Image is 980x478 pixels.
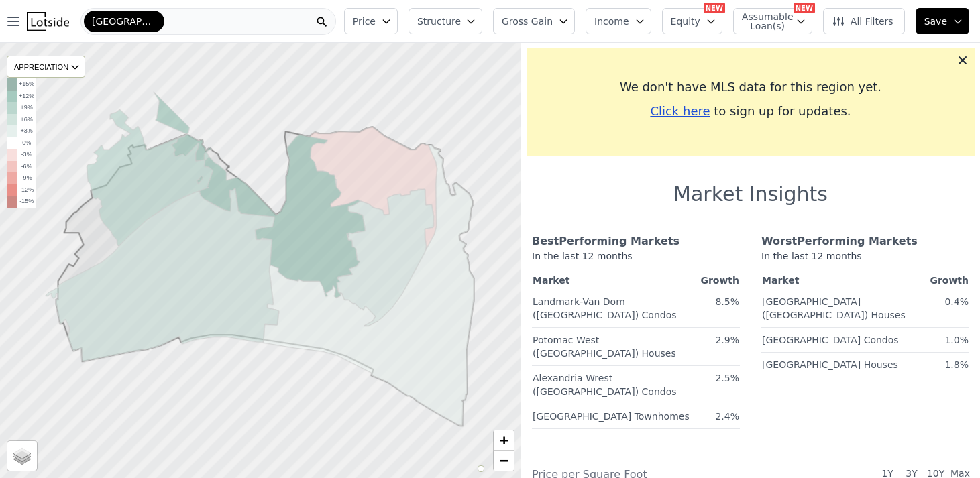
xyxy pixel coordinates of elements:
button: Structure [409,8,482,34]
th: Market [532,271,700,290]
button: Gross Gain [493,8,575,34]
span: − [500,452,508,469]
a: [GEOGRAPHIC_DATA] Townhomes [533,406,690,423]
td: -9% [17,172,36,184]
span: Assumable Loan(s) [742,12,785,31]
a: Layers [7,441,37,471]
div: NEW [704,3,725,13]
a: [GEOGRAPHIC_DATA] Houses [762,354,898,371]
div: NEW [794,3,815,13]
button: Assumable Loan(s) [733,8,812,34]
div: Worst Performing Markets [761,233,969,249]
span: 1.0% [944,335,969,345]
span: Structure [417,15,460,28]
span: Equity [671,15,700,28]
td: +9% [17,102,36,114]
td: +6% [17,114,36,126]
div: to sign up for updates. [537,102,964,121]
button: All Filters [823,8,905,34]
button: Equity [662,8,722,34]
span: 2.9% [715,335,739,345]
a: [GEOGRAPHIC_DATA] Condos [762,329,899,347]
td: +12% [17,91,36,103]
div: APPRECIATION [7,56,85,78]
th: Market [761,271,929,290]
a: Zoom in [494,430,514,451]
button: Save [916,8,969,34]
a: Zoom out [494,451,514,471]
span: 1.8% [944,359,969,370]
span: 8.5% [715,296,739,307]
td: -15% [17,196,36,208]
th: Growth [929,271,969,290]
span: Save [924,15,947,28]
a: Landmark-Van Dom ([GEOGRAPHIC_DATA]) Condos [533,291,677,322]
td: +15% [17,78,36,91]
span: Click here [650,104,710,118]
div: In the last 12 months [532,249,740,271]
a: Potomac West ([GEOGRAPHIC_DATA]) Houses [533,329,676,360]
td: 0% [17,137,36,150]
span: + [500,432,508,449]
div: We don't have MLS data for this region yet. [537,78,964,97]
span: 0.4% [944,296,969,307]
button: Price [344,8,398,34]
span: Income [594,15,629,28]
td: -6% [17,161,36,173]
span: 2.5% [715,373,739,383]
td: -12% [17,184,36,196]
td: +3% [17,125,36,137]
div: In the last 12 months [761,249,969,271]
th: Growth [700,271,740,290]
button: Income [586,8,651,34]
div: Best Performing Markets [532,233,740,249]
span: [GEOGRAPHIC_DATA] [92,15,156,28]
img: Lotside [27,12,69,31]
a: [GEOGRAPHIC_DATA] ([GEOGRAPHIC_DATA]) Houses [762,291,906,322]
h1: Market Insights [673,182,828,206]
span: Price [353,15,376,28]
td: -3% [17,149,36,161]
span: All Filters [832,15,893,28]
span: 2.4% [715,411,739,422]
span: Gross Gain [502,15,553,28]
a: Alexandria Wrest ([GEOGRAPHIC_DATA]) Condos [533,367,677,398]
